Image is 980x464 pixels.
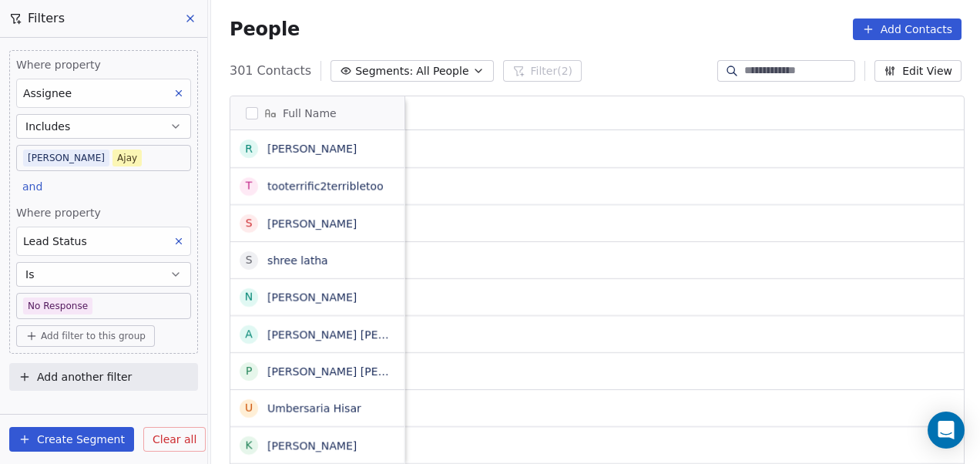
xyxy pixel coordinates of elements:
a: tooterrific2terribletoo [267,180,384,193]
div: S [246,215,253,231]
div: Open Intercom Messenger [928,412,965,449]
a: Umbersaria Hisar [267,402,361,415]
a: [PERSON_NAME] [267,217,357,230]
div: K [245,437,252,453]
div: s [246,252,253,268]
div: Full Name [230,96,404,129]
div: A [245,326,253,342]
a: [PERSON_NAME] [267,143,357,155]
div: N [245,289,253,305]
a: [PERSON_NAME] [PERSON_NAME] [267,328,450,341]
div: t [246,178,253,194]
span: People [230,18,300,41]
span: Full Name [283,106,337,121]
button: Edit View [874,60,962,82]
button: Filter(2) [503,60,582,82]
div: U [245,400,253,416]
button: Add Contacts [853,18,962,40]
a: [PERSON_NAME] [PERSON_NAME] [267,365,450,378]
div: P [246,363,252,379]
a: [PERSON_NAME] [267,439,357,452]
div: R [245,141,253,157]
a: [PERSON_NAME] [267,291,357,304]
span: Segments: [355,63,413,79]
span: All People [416,63,468,79]
span: 301 Contacts [230,62,311,80]
a: shree latha [267,254,328,267]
